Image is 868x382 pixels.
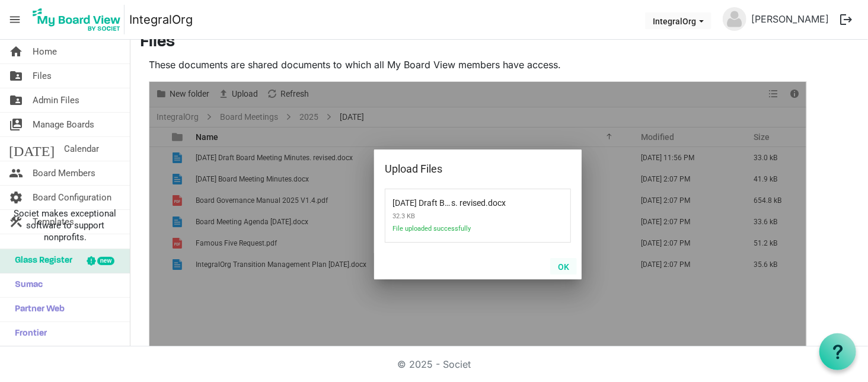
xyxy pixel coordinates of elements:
[9,273,43,297] span: Sumac
[9,113,23,136] span: switch_account
[645,12,711,29] button: IntegralOrg dropdownbutton
[5,208,125,243] span: Societ makes exceptional software to support nonprofits.
[29,5,129,34] a: My Board View Logo
[33,88,79,112] span: Admin Files
[9,249,72,273] span: Glass Register
[9,186,23,209] span: settings
[9,298,65,321] span: Partner Web
[64,137,99,161] span: Calendar
[397,358,471,370] a: © 2025 - Societ
[9,161,23,185] span: people
[834,7,859,32] button: logout
[33,113,94,136] span: Manage Boards
[97,257,114,265] div: new
[33,186,111,209] span: Board Configuration
[9,64,23,88] span: folder_shared
[746,7,834,31] a: [PERSON_NAME]
[9,322,47,346] span: Frontier
[33,40,57,63] span: Home
[129,8,193,31] a: IntegralOrg
[149,58,807,72] p: These documents are shared documents to which all My Board View members have access.
[29,5,125,34] img: My Board View Logo
[385,160,534,178] div: Upload Files
[33,161,95,185] span: Board Members
[9,40,23,63] span: home
[392,225,517,240] span: File uploaded successfully
[392,191,486,208] span: 2025-05-27 Draft Board Meeting Minutes. revised.docx
[550,258,577,275] button: OK
[140,33,859,53] h3: Files
[9,88,23,112] span: folder_shared
[4,8,26,31] span: menu
[9,137,55,161] span: [DATE]
[392,208,517,225] span: 32.3 KB
[33,64,52,88] span: Files
[723,7,746,31] img: no-profile-picture.svg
